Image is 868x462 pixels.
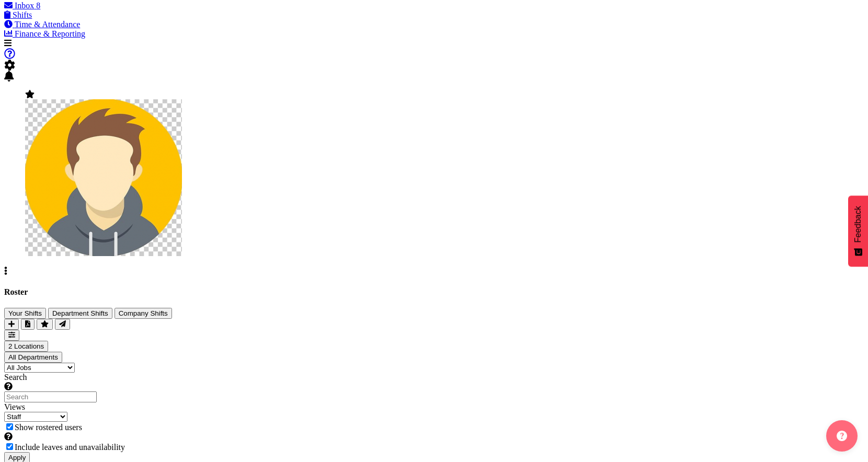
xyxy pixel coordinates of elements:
[853,206,863,242] span: Feedback
[8,309,42,317] span: Your Shifts
[37,319,53,330] button: Highlight an important date within the roster.
[8,353,58,361] span: All Departments
[25,99,182,256] img: admin-rosteritf9cbda91fdf824d97c9d6345b1f660ea.png
[4,373,864,391] label: Search
[15,29,85,38] span: Finance & Reporting
[52,309,108,317] span: Department Shifts
[6,443,13,450] input: Include leaves and unavailability
[15,423,82,432] span: Show rostered users
[13,10,32,19] span: Shifts
[4,10,32,19] a: Shifts
[55,319,70,330] button: Send a list of all shifts for the selected filtered period to all rostered employees.
[4,352,62,363] button: All Departments
[8,454,26,461] span: Apply
[4,29,85,38] a: Finance & Reporting
[119,309,168,317] span: Company Shifts
[15,1,34,10] span: Inbox
[848,195,868,267] button: Feedback - Show survey
[4,1,40,10] a: Inbox 8
[15,20,81,29] span: Time & Attendance
[21,319,35,330] button: Download a PDF of the roster according to the set date range.
[4,402,25,411] label: Views
[4,391,97,402] input: Search
[6,423,13,430] input: Show rostered users
[48,308,112,319] button: Department Shifts
[115,308,172,319] button: Company Shifts
[4,308,46,319] button: Your Shifts
[837,431,847,441] img: help-xxl-2.png
[15,443,125,452] span: Include leaves and unavailability
[4,341,48,352] button: 2 Locations
[4,330,19,341] button: Filter Shifts
[4,287,864,297] h4: Roster
[8,342,44,350] span: 2 Locations
[4,319,19,330] button: Add a new shift
[36,1,40,10] span: 8
[4,20,80,29] a: Time & Attendance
